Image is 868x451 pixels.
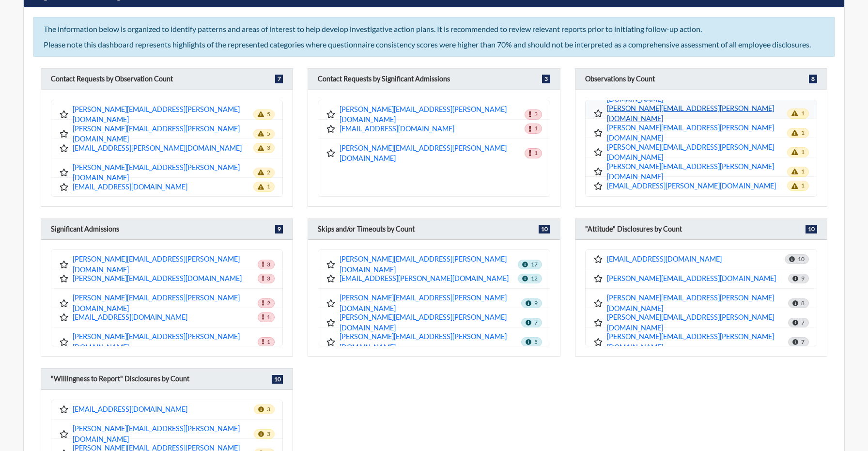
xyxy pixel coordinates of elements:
[253,168,275,177] span: 2 observations
[575,69,827,90] div: Employees displayed in this category reported Observations, achieved consistency scores over 70%,...
[521,298,542,308] span: 9 skips/timeouts
[308,219,559,240] div: Employees displayed in this category intentionally Skipped questions or allowed questions to Time...
[806,225,817,233] span: 10
[607,273,776,284] a: [PERSON_NAME][EMAIL_ADDRESS][DOMAIN_NAME]
[788,298,809,308] span: Total count: 8
[785,254,809,264] span: Total count: 10
[73,124,253,144] a: [PERSON_NAME][EMAIL_ADDRESS][PERSON_NAME][DOMAIN_NAME]
[521,318,542,327] span: 7 skips/timeouts
[525,148,542,158] span: 1 admissions
[308,69,559,90] div: Employees displayed in this category requested to be contacted, achieved consistency scores over ...
[788,337,809,347] span: Total count: 7
[44,23,824,35] div: The information below is organized to identify patterns and areas of interest to help develop inv...
[318,225,415,234] h6: Skips and/or Timeouts by Count
[525,109,542,119] span: 3 admissions
[585,75,655,84] h6: Observations by Count
[518,274,542,283] span: 12 skips/timeouts
[607,123,788,143] a: [PERSON_NAME][EMAIL_ADDRESS][PERSON_NAME][DOMAIN_NAME]
[73,182,187,192] a: [EMAIL_ADDRESS][DOMAIN_NAME]
[51,75,173,84] h6: Contact Requests by Observation Count
[607,103,788,124] a: [PERSON_NAME][EMAIL_ADDRESS][PERSON_NAME][DOMAIN_NAME]
[51,225,119,234] h6: Significant Admissions
[275,225,283,233] span: 9
[809,75,817,83] span: 8
[73,404,187,415] a: [EMAIL_ADDRESS][DOMAIN_NAME]
[787,167,809,176] span: 1 observations
[787,128,809,138] span: 1 observations
[253,143,275,153] span: 3 observations
[340,273,509,284] a: [EMAIL_ADDRESS][PERSON_NAME][DOMAIN_NAME]
[73,293,258,313] a: [PERSON_NAME][EMAIL_ADDRESS][PERSON_NAME][DOMAIN_NAME]
[258,260,275,269] span: 3 admissions
[788,274,809,283] span: Total count: 9
[542,75,550,83] span: 3
[518,260,542,269] span: 17 skips/timeouts
[607,293,788,313] a: [PERSON_NAME][EMAIL_ADDRESS][PERSON_NAME][DOMAIN_NAME]
[607,312,788,333] a: [PERSON_NAME][EMAIL_ADDRESS][PERSON_NAME][DOMAIN_NAME]
[585,225,682,234] h6: "Attitude" Disclosures by Count
[253,109,275,119] span: 5 observations
[253,182,275,191] span: 1 observations
[51,374,189,384] h6: "Willingness to Report" Disclosures by Count
[41,219,293,240] div: Employees displayed in this category reported Significant Admissions, achieved consistency scores...
[258,337,275,347] span: 1 admissions
[41,369,293,390] div: Employees displayed in this category reported Unwillingness to Report colleagues/coworkers involv...
[258,312,275,322] span: 1 admissions
[254,429,275,439] span: Total count: 3
[73,331,258,352] a: [PERSON_NAME][EMAIL_ADDRESS][PERSON_NAME][DOMAIN_NAME]
[41,69,293,90] div: Employees displayed in this category requested to be contacted, achieved consistency scores over ...
[275,75,283,83] span: 7
[575,219,827,240] div: Employees displayed in this category reported Forgiving Attitudes towards counterproductive/crimi...
[318,75,450,84] h6: Contact Requests by Significant Admissions
[44,39,824,50] div: Please note this dashboard represents highlights of the represented categories where questionnair...
[787,181,809,190] span: 1 observations
[73,104,253,125] a: [PERSON_NAME][EMAIL_ADDRESS][PERSON_NAME][DOMAIN_NAME]
[340,312,521,333] a: [PERSON_NAME][EMAIL_ADDRESS][PERSON_NAME][DOMAIN_NAME]
[340,293,521,313] a: [PERSON_NAME][EMAIL_ADDRESS][PERSON_NAME][DOMAIN_NAME]
[607,142,788,163] a: [PERSON_NAME][EMAIL_ADDRESS][PERSON_NAME][DOMAIN_NAME]
[73,162,253,183] a: [PERSON_NAME][EMAIL_ADDRESS][PERSON_NAME][DOMAIN_NAME]
[258,274,275,283] span: 3 admissions
[787,147,809,157] span: 1 observations
[788,318,809,327] span: Total count: 7
[258,298,275,308] span: 2 admissions
[253,129,275,139] span: 5 observations
[521,337,542,347] span: 5 skips/timeouts
[607,254,722,264] a: [EMAIL_ADDRESS][DOMAIN_NAME]
[340,331,521,352] a: [PERSON_NAME][EMAIL_ADDRESS][PERSON_NAME][DOMAIN_NAME]
[340,254,517,275] a: [PERSON_NAME][EMAIL_ADDRESS][PERSON_NAME][DOMAIN_NAME]
[607,331,788,352] a: [PERSON_NAME][EMAIL_ADDRESS][PERSON_NAME][DOMAIN_NAME]
[340,104,525,125] a: [PERSON_NAME][EMAIL_ADDRESS][PERSON_NAME][DOMAIN_NAME]
[73,143,242,154] a: [EMAIL_ADDRESS][PERSON_NAME][DOMAIN_NAME]
[787,109,809,118] span: 1 observations
[525,124,542,133] span: 1 admissions
[607,161,788,182] a: [PERSON_NAME][EMAIL_ADDRESS][PERSON_NAME][DOMAIN_NAME]
[607,181,776,191] a: [EMAIL_ADDRESS][PERSON_NAME][DOMAIN_NAME]
[73,312,187,323] a: [EMAIL_ADDRESS][DOMAIN_NAME]
[272,375,283,384] span: 10
[340,124,454,134] a: [EMAIL_ADDRESS][DOMAIN_NAME]
[73,273,242,284] a: [PERSON_NAME][EMAIL_ADDRESS][DOMAIN_NAME]
[73,423,254,444] a: [PERSON_NAME][EMAIL_ADDRESS][PERSON_NAME][DOMAIN_NAME]
[73,254,258,275] a: [PERSON_NAME][EMAIL_ADDRESS][PERSON_NAME][DOMAIN_NAME]
[254,404,275,414] span: Total count: 3
[539,225,550,233] span: 10
[340,143,525,164] a: [PERSON_NAME][EMAIL_ADDRESS][PERSON_NAME][DOMAIN_NAME]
